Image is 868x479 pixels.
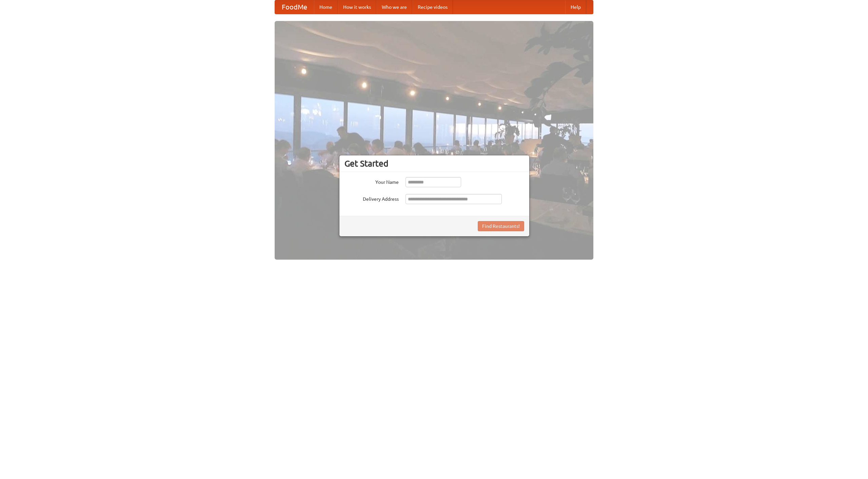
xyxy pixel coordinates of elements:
a: Help [565,0,586,14]
a: FoodMe [275,0,314,14]
label: Your Name [344,177,399,186]
button: Find Restaurants! [478,221,524,231]
a: Recipe videos [412,0,453,14]
label: Delivery Address [344,194,399,202]
a: Who we are [376,0,412,14]
h3: Get Started [344,158,524,169]
a: Home [314,0,338,14]
a: How it works [338,0,376,14]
